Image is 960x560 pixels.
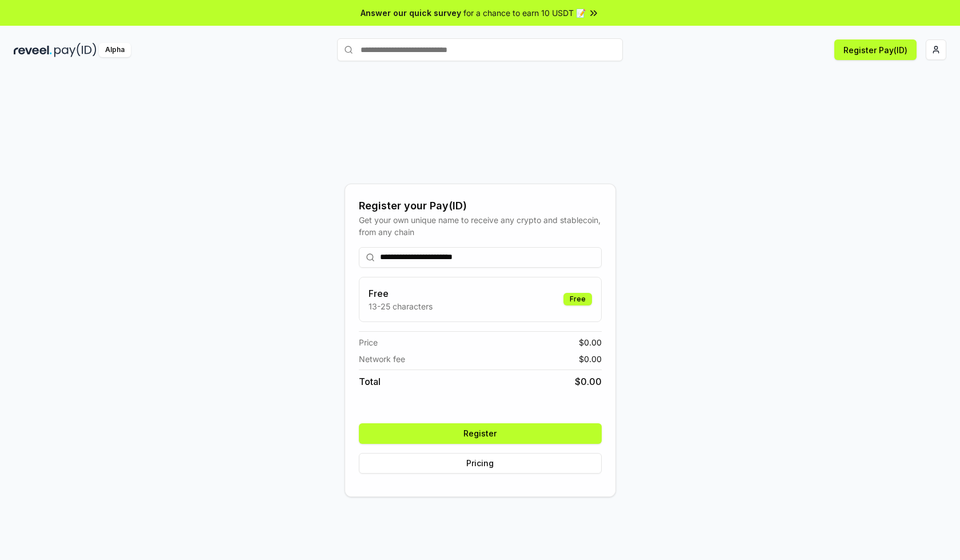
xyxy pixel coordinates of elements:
p: 13-25 characters [369,300,433,312]
div: Alpha [99,43,131,57]
span: $ 0.00 [579,353,602,365]
img: pay_id [54,43,97,57]
button: Pricing [359,453,602,474]
div: Get your own unique name to receive any crypto and stablecoin, from any chain [359,214,602,238]
img: reveel_dark [14,43,52,57]
div: Register your Pay(ID) [359,198,602,214]
h3: Free [369,287,433,300]
div: Free [563,293,592,305]
span: Answer our quick survey [361,7,461,19]
button: Register [359,423,602,444]
span: $ 0.00 [579,336,602,348]
span: Total [359,375,381,388]
span: Price [359,336,378,348]
button: Register Pay(ID) [834,39,917,60]
span: for a chance to earn 10 USDT 📝 [463,7,586,19]
span: $ 0.00 [575,375,602,388]
span: Network fee [359,353,405,365]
